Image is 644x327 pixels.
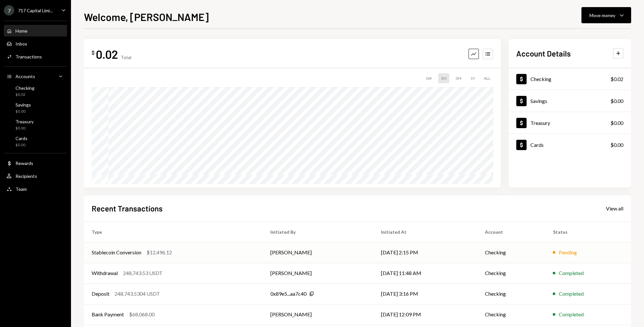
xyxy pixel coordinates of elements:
[4,83,67,99] a: Checking$0.02
[481,73,493,83] div: ALL
[15,102,31,107] div: Savings
[15,160,33,166] div: Rewards
[263,263,373,283] td: [PERSON_NAME]
[373,263,477,283] td: [DATE] 11:48 AM
[530,98,547,104] div: Savings
[453,73,464,83] div: 3M
[373,304,477,325] td: [DATE] 12:09 PM
[589,12,615,19] div: Move money
[129,311,155,318] div: $68,068.00
[4,183,67,195] a: Team
[121,55,131,60] div: Total
[477,221,545,242] th: Account
[115,290,160,298] div: 248,743.5304 USDT
[15,109,31,114] div: $0.00
[4,117,67,132] a: Treasury$0.00
[558,311,583,318] div: Completed
[15,74,35,79] div: Accounts
[92,49,95,56] div: $
[4,100,67,116] a: Savings$0.00
[84,221,263,242] th: Type
[15,85,35,91] div: Checking
[606,205,623,212] a: View all
[4,5,14,15] div: 7
[530,76,551,82] div: Checking
[477,263,545,283] td: Checking
[558,290,583,298] div: Completed
[4,51,67,62] a: Transactions
[96,47,118,61] div: 0.02
[530,120,550,126] div: Treasury
[508,112,631,134] a: Treasury$0.00
[123,269,163,277] div: 248,743.53 USDT
[15,28,27,34] div: Home
[558,249,577,256] div: Pending
[4,25,67,36] a: Home
[270,290,307,298] div: 0x89e5...aa7c40
[545,221,631,242] th: Status
[4,70,67,82] a: Accounts
[4,38,67,49] a: Inbox
[508,134,631,156] a: Cards$0.00
[15,142,27,148] div: $0.00
[508,68,631,90] a: Checking$0.02
[146,249,172,256] div: $12,496.12
[92,203,163,214] h2: Recent Transactions
[610,97,623,105] div: $0.00
[92,290,109,298] div: Deposit
[92,311,124,318] div: Bank Payment
[84,10,209,23] h1: Welcome, [PERSON_NAME]
[15,54,42,59] div: Transactions
[92,249,141,256] div: Stablecoin Conversion
[438,73,449,83] div: 1M
[610,75,623,83] div: $0.02
[15,119,34,124] div: Treasury
[15,186,27,192] div: Team
[558,269,583,277] div: Completed
[373,283,477,304] td: [DATE] 3:16 PM
[468,73,478,83] div: 1Y
[508,90,631,112] a: Savings$0.00
[477,283,545,304] td: Checking
[4,170,67,182] a: Recipients
[15,136,27,141] div: Cards
[423,73,434,83] div: 1W
[530,142,544,148] div: Cards
[606,205,623,212] div: View all
[610,119,623,127] div: $0.00
[15,173,37,179] div: Recipients
[263,304,373,325] td: [PERSON_NAME]
[18,8,53,13] div: 717 Capital Limi...
[4,134,67,149] a: Cards$0.00
[516,48,571,59] h2: Account Details
[4,157,67,169] a: Rewards
[373,221,477,242] th: Initiated At
[15,126,34,131] div: $0.00
[477,242,545,263] td: Checking
[610,141,623,149] div: $0.00
[263,221,373,242] th: Initiated By
[477,304,545,325] td: Checking
[581,7,631,23] button: Move money
[15,92,35,97] div: $0.02
[92,269,118,277] div: Withdrawal
[263,242,373,263] td: [PERSON_NAME]
[15,41,27,46] div: Inbox
[373,242,477,263] td: [DATE] 2:15 PM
